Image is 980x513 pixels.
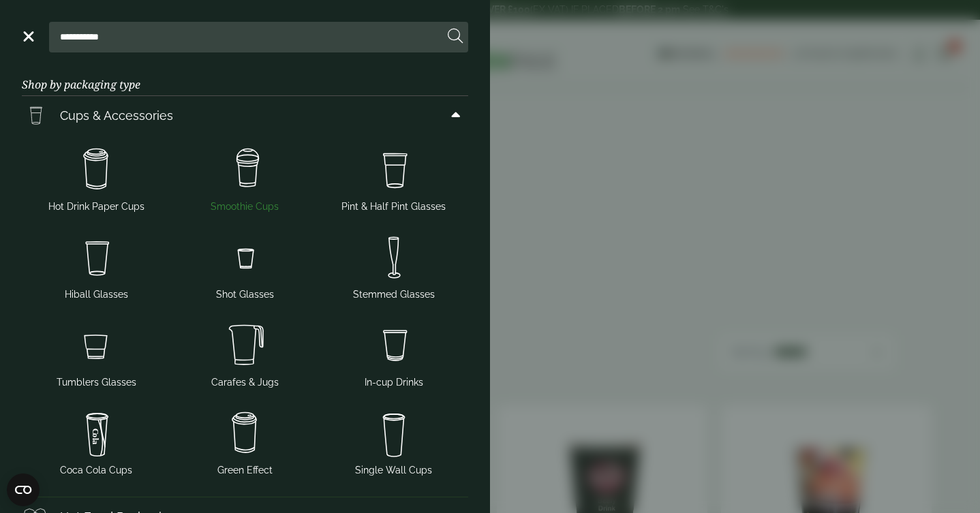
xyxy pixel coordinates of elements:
a: Smoothie Cups [176,140,313,217]
span: Green Effect [217,463,273,478]
a: Coca Cola Cups [27,403,165,480]
img: Smoothie_cups.svg [176,142,313,197]
span: Coca Cola Cups [60,463,132,478]
span: Pint & Half Pint Glasses [341,200,446,214]
img: Tumbler_glass.svg [27,318,165,373]
a: Shot Glasses [176,228,313,305]
h3: Shop by packaging type [22,57,468,96]
a: Carafes & Jugs [176,315,313,392]
span: Smoothie Cups [211,200,279,214]
img: plain-soda-cup.svg [325,406,463,461]
span: Cups & Accessories [60,106,173,125]
a: Hot Drink Paper Cups [27,140,165,217]
img: JugsNcaraffes.svg [176,318,313,373]
img: Stemmed_glass.svg [325,230,463,285]
a: Stemmed Glasses [325,228,463,305]
span: Single Wall Cups [355,463,432,478]
img: cola.svg [27,406,165,461]
a: Cups & Accessories [22,96,468,134]
img: HotDrink_paperCup.svg [27,142,165,197]
img: PintNhalf_cup.svg [22,102,49,129]
a: Pint & Half Pint Glasses [325,140,463,217]
img: HotDrink_paperCup.svg [176,406,313,461]
span: Tumblers Glasses [57,375,136,390]
a: Tumblers Glasses [27,315,165,392]
a: Hiball Glasses [27,228,165,305]
span: Shot Glasses [216,287,274,302]
img: Hiball.svg [27,230,165,285]
img: PintNhalf_cup.svg [325,142,463,197]
span: Hiball Glasses [65,287,128,302]
span: Hot Drink Paper Cups [48,200,144,214]
a: In-cup Drinks [325,315,463,392]
a: Single Wall Cups [325,403,463,480]
button: Open CMP widget [7,473,40,506]
span: Carafes & Jugs [211,375,279,390]
span: Stemmed Glasses [353,287,435,302]
img: Incup_drinks.svg [325,318,463,373]
span: In-cup Drinks [365,375,423,390]
a: Green Effect [176,403,313,480]
img: Shot_glass.svg [176,230,313,285]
